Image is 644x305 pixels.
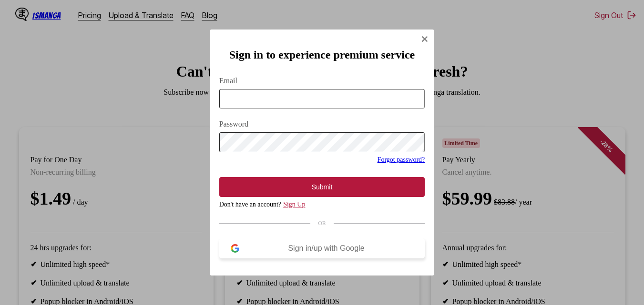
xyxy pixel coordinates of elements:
[219,77,425,85] label: Email
[219,177,425,197] button: Submit
[378,156,425,163] a: Forgot password?
[219,201,425,208] div: Don't have an account?
[219,49,425,61] h2: Sign in to experience premium service
[239,244,414,253] div: Sign in/up with Google
[219,238,425,258] button: Sign in/up with Google
[421,35,429,43] img: Close
[219,120,425,128] label: Password
[231,244,239,253] img: google-logo
[210,30,435,275] div: Sign In Modal
[283,201,305,208] a: Sign Up
[219,220,425,227] div: OR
